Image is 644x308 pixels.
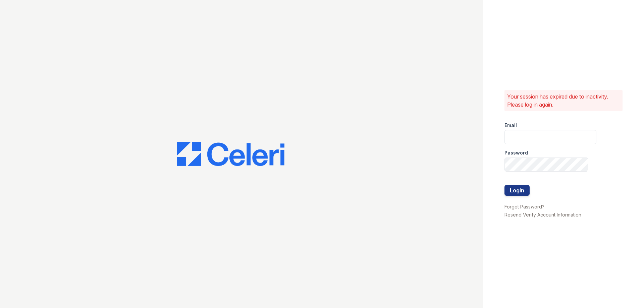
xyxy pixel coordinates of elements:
[504,122,517,129] label: Email
[504,149,528,156] label: Password
[504,185,530,196] button: Login
[504,204,544,209] a: Forgot Password?
[177,142,284,166] img: CE_Logo_Blue-a8612792a0a2168367f1c8372b55b34899dd931a85d93a1a3d3e32e68fde9ad4.png
[504,212,581,218] a: Resend Verify Account Information
[507,93,620,109] p: Your session has expired due to inactivity. Please log in again.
